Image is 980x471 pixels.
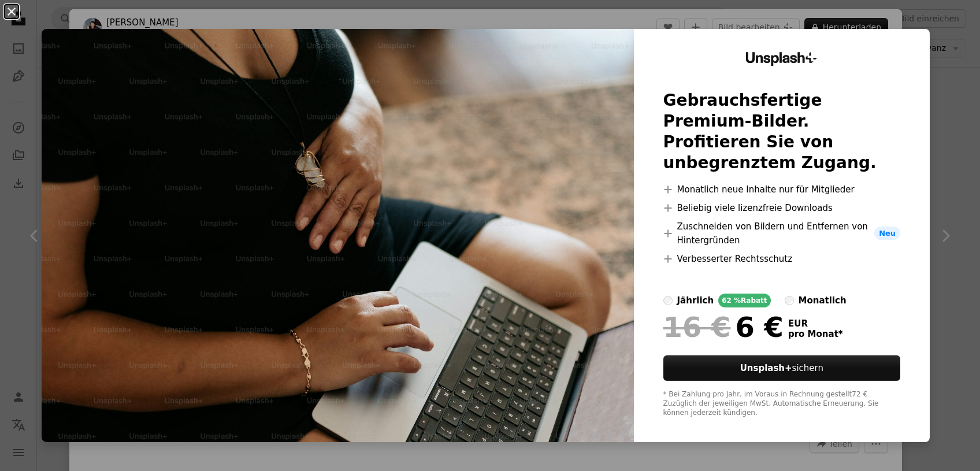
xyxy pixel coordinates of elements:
[788,318,843,329] span: EUR
[663,312,731,342] span: 16 €
[785,296,794,305] input: monatlich
[663,252,901,266] li: Verbesserter Rechtsschutz
[663,296,673,305] input: jährlich62 %Rabatt
[663,183,901,196] li: Monatlich neue Inhalte nur für Mitglieder
[663,201,901,215] li: Beliebig viele lizenzfreie Downloads
[663,390,901,418] div: * Bei Zahlung pro Jahr, im Voraus in Rechnung gestellt 72 € Zuzüglich der jeweiligen MwSt. Automa...
[677,294,714,307] div: jährlich
[663,90,901,173] h2: Gebrauchsfertige Premium-Bilder. Profitieren Sie von unbegrenztem Zugang.
[663,355,901,381] button: Unsplash+sichern
[788,329,843,339] span: pro Monat *
[718,294,770,307] div: 62 % Rabatt
[799,294,847,307] div: monatlich
[874,227,900,240] span: Neu
[663,312,784,342] div: 6 €
[740,363,792,373] strong: Unsplash+
[663,220,901,247] li: Zuschneiden von Bildern und Entfernen von Hintergründen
